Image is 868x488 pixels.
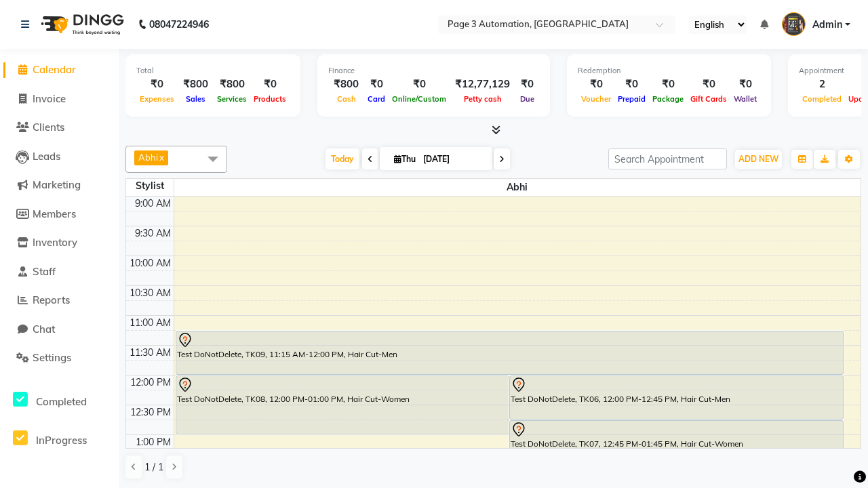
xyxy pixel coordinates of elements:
[3,322,115,338] a: Chat
[127,316,174,330] div: 11:00 AM
[35,5,127,43] img: logo
[3,178,115,193] a: Marketing
[614,94,649,104] span: Prepaid
[578,77,614,92] div: ₹0
[3,207,115,222] a: Members
[178,77,214,92] div: ₹800
[3,62,115,78] a: Calendar
[33,92,66,105] span: Invoice
[3,120,115,136] a: Clients
[391,154,419,164] span: Thu
[126,179,174,193] div: Stylist
[136,94,178,104] span: Expenses
[3,149,115,165] a: Leads
[517,94,538,104] span: Due
[176,331,843,374] div: Test DoNotDelete, TK09, 11:15 AM-12:00 PM, Hair Cut-Men
[389,94,450,104] span: Online/Custom
[127,346,174,360] div: 11:30 AM
[730,94,760,104] span: Wallet
[782,12,806,36] img: Admin
[614,77,649,92] div: ₹0
[174,179,861,196] span: Abhi
[389,77,450,92] div: ₹0
[214,77,250,92] div: ₹800
[328,65,539,77] div: Finance
[687,77,730,92] div: ₹0
[127,405,174,420] div: 12:30 PM
[127,375,174,390] div: 12:00 PM
[250,77,290,92] div: ₹0
[36,395,87,408] span: Completed
[735,150,782,169] button: ADD NEW
[687,94,730,104] span: Gift Cards
[649,77,687,92] div: ₹0
[419,149,487,169] input: 2025-09-04
[144,460,163,474] span: 1 / 1
[578,94,614,104] span: Voucher
[250,94,290,104] span: Products
[515,77,539,92] div: ₹0
[33,207,76,220] span: Members
[136,65,290,77] div: Total
[649,94,687,104] span: Package
[3,235,115,251] a: Inventory
[33,236,77,249] span: Inventory
[149,5,209,43] b: 08047224946
[176,376,509,434] div: Test DoNotDelete, TK08, 12:00 PM-01:00 PM, Hair Cut-Women
[127,256,174,270] div: 10:00 AM
[33,323,55,335] span: Chat
[136,77,178,92] div: ₹0
[364,77,389,92] div: ₹0
[138,152,158,163] span: Abhi
[460,94,505,104] span: Petty cash
[730,77,760,92] div: ₹0
[182,94,209,104] span: Sales
[325,148,359,169] span: Today
[127,286,174,300] div: 10:30 AM
[334,94,359,104] span: Cash
[3,264,115,280] a: Staff
[132,226,174,241] div: 9:30 AM
[738,154,778,164] span: ADD NEW
[450,77,515,92] div: ₹12,77,129
[33,265,56,278] span: Staff
[799,77,845,92] div: 2
[3,350,115,366] a: Settings
[36,434,87,447] span: InProgress
[578,65,760,77] div: Redemption
[364,94,389,104] span: Card
[33,63,76,76] span: Calendar
[3,293,115,308] a: Reports
[799,94,845,104] span: Completed
[33,351,71,364] span: Settings
[214,94,250,104] span: Services
[328,77,364,92] div: ₹800
[33,121,64,134] span: Clients
[33,293,70,306] span: Reports
[132,197,174,211] div: 9:00 AM
[3,91,115,107] a: Invoice
[158,152,164,163] a: x
[510,421,843,479] div: Test DoNotDelete, TK07, 12:45 PM-01:45 PM, Hair Cut-Women
[812,18,842,32] span: Admin
[33,178,81,191] span: Marketing
[33,150,60,163] span: Leads
[510,376,843,419] div: Test DoNotDelete, TK06, 12:00 PM-12:45 PM, Hair Cut-Men
[608,148,727,169] input: Search Appointment
[133,435,174,449] div: 1:00 PM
